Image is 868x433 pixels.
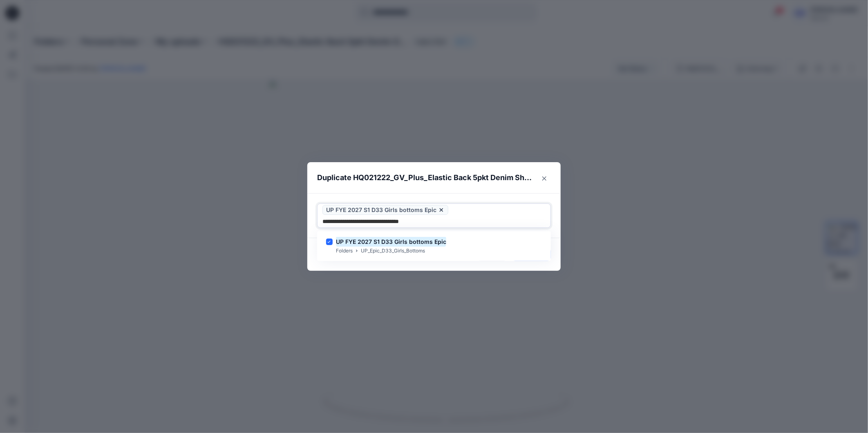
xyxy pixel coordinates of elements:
[361,247,425,255] p: UP_Epic_D33_Girls_Bottoms
[336,247,353,255] p: Folders
[326,205,436,215] span: UP FYE 2027 S1 D33 Girls bottoms Epic
[317,172,535,183] p: Duplicate HQ021222_GV_Plus_Elastic Back 5pkt Denim Shorts 3” Inseam
[538,172,551,185] button: Close
[336,236,446,247] mark: UP FYE 2027 S1 D33 Girls bottoms Epic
